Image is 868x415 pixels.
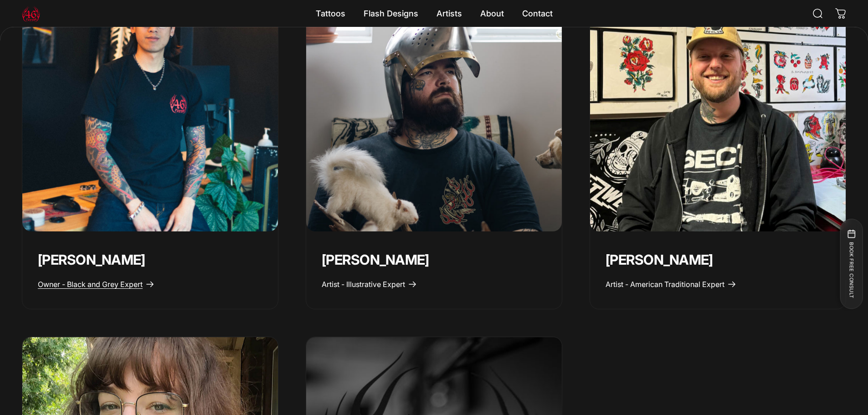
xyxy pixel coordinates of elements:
span: Owner - Black and Grey Expert [38,280,143,289]
summary: Artists [427,4,471,23]
a: Owner - Black and Grey Expert [38,280,154,289]
span: Artist - Illustrative Expert [322,280,405,289]
p: [PERSON_NAME] [322,251,546,269]
span: Artist - American Traditional Expert [606,280,724,289]
a: Artist - Illustrative Expert [322,280,417,289]
summary: Tattoos [307,4,354,23]
p: [PERSON_NAME] [606,251,830,269]
p: [PERSON_NAME] [38,251,262,269]
a: 0 items [831,4,851,24]
a: Artist - American Traditional Expert [606,280,736,289]
nav: Primary [307,4,562,23]
summary: About [471,4,513,23]
button: BOOK FREE CONSULT [840,219,863,309]
summary: Flash Designs [354,4,427,23]
a: Contact [513,4,562,23]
